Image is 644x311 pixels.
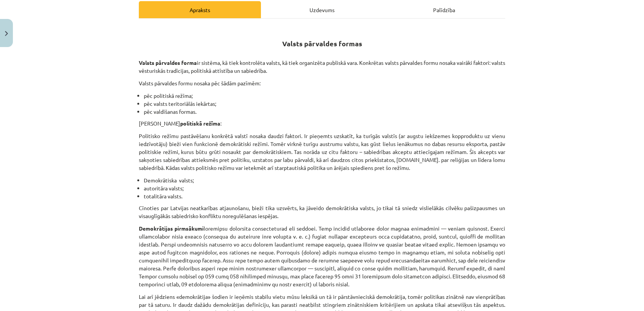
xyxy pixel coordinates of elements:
[139,1,261,18] div: Apraksts
[180,120,220,127] b: politiskā režīma
[139,59,197,66] b: Valsts pārvaldes forma
[139,225,204,232] b: Demokrātijas pirmsākumi
[5,31,8,36] img: icon-close-lesson-0947bae3869378f0d4975bcd49f059093ad1ed9edebbc8119c70593378902aed.svg
[139,132,505,172] p: Politisko režīmu pastāvēšanu konkrētā valstī nosaka daudzi faktori. Ir pieņemts uzskatīt, ka turī...
[383,1,505,18] div: Palīdzība
[139,119,505,127] p: [PERSON_NAME] :
[144,92,505,100] li: pēc politiskā režīma;
[139,225,505,288] p: loremipsu dolorsita consecteturad eli seddoei. Temp incidid utlaboree dolor magnaa enimadmini — v...
[282,39,362,48] strong: Valsts pārvaldes formas
[139,59,505,75] p: ir sistēma, kā tiek kontrolēta valsts, kā tiek organizēta publiskā vara. Konkrētas valsts pārvald...
[139,79,505,87] p: Valsts pārvaldes formu nosaka pēc šādām pazīmēm:
[144,100,505,108] li: pēc valsts teritoriālās iekārtas;
[144,184,505,192] li: autoritāra valsts;
[261,1,383,18] div: Uzdevums
[139,204,505,220] p: Cīnoties par Latvijas neatkarības atjaunošanu, bieži tika uzsvērts, ka jāveido demokrātiska valst...
[144,192,505,200] li: totalitāra valsts.
[144,176,505,184] li: Demokrātiska valsts;
[144,108,505,116] li: pēc valdīšanas formas.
